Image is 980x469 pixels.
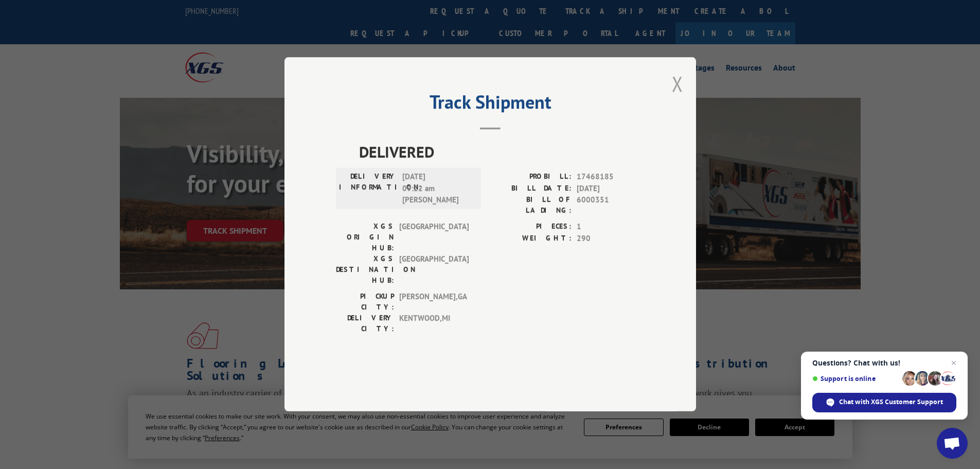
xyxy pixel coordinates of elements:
[937,428,968,459] div: Open chat
[577,221,645,233] span: 1
[399,291,469,313] span: [PERSON_NAME] , GA
[336,221,394,254] label: XGS ORIGIN HUB:
[399,313,469,335] span: KENTWOOD , MI
[339,171,397,206] label: DELIVERY INFORMATION:
[672,70,683,97] button: Close modal
[812,393,956,412] div: Chat with XGS Customer Support
[402,171,472,206] span: [DATE] 09:22 am [PERSON_NAME]
[490,183,572,195] label: BILL DATE:
[490,195,572,216] label: BILL OF LADING:
[336,95,645,114] h2: Track Shipment
[577,233,645,245] span: 290
[577,183,645,195] span: [DATE]
[336,291,394,313] label: PICKUP CITY:
[839,397,943,407] span: Chat with XGS Customer Support
[577,195,645,216] span: 6000351
[490,221,572,233] label: PIECES:
[490,171,572,183] label: PROBILL:
[812,359,956,367] span: Questions? Chat with us!
[948,357,960,369] span: Close chat
[812,375,899,383] span: Support is online
[490,233,572,245] label: WEIGHT:
[399,254,469,286] span: [GEOGRAPHIC_DATA]
[336,313,394,335] label: DELIVERY CITY:
[336,254,394,286] label: XGS DESTINATION HUB:
[359,141,645,164] span: DELIVERED
[399,221,469,254] span: [GEOGRAPHIC_DATA]
[577,171,645,183] span: 17468185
